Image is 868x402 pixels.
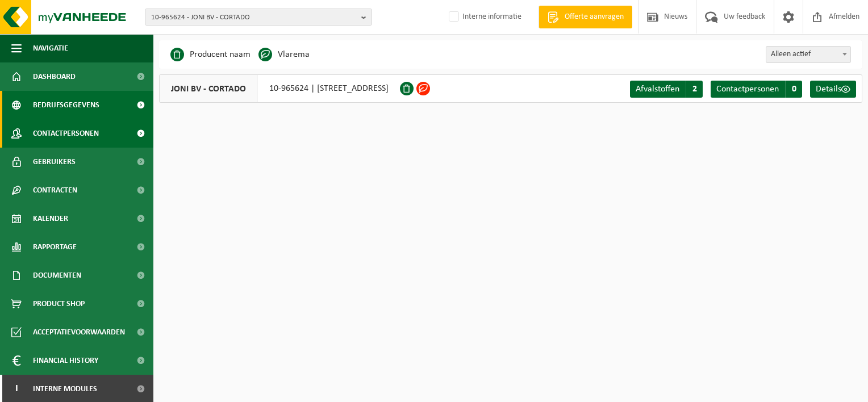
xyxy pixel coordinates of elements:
[785,81,802,98] span: 0
[151,9,357,26] span: 10-965624 - JONI BV - CORTADO
[33,91,99,119] span: Bedrijfsgegevens
[33,148,76,176] span: Gebruikers
[33,233,77,261] span: Rapportage
[33,62,76,91] span: Dashboard
[33,318,125,346] span: Acceptatievoorwaarden
[160,75,258,102] span: JONI BV - CORTADO
[816,85,841,94] span: Details
[766,46,851,63] span: Alleen actief
[630,81,703,98] a: Afvalstoffen 2
[810,81,856,98] a: Details
[446,9,521,26] label: Interne informatie
[33,34,68,62] span: Navigatie
[539,6,632,28] a: Offerte aanvragen
[33,346,98,375] span: Financial History
[170,46,251,63] li: Producent naam
[159,74,400,103] div: 10-965624 | [STREET_ADDRESS]
[33,204,68,233] span: Kalender
[766,47,850,62] span: Alleen actief
[686,81,703,98] span: 2
[562,11,627,23] span: Offerte aanvragen
[258,46,310,63] li: Vlarema
[145,9,372,26] button: 10-965624 - JONI BV - CORTADO
[636,85,679,94] span: Afvalstoffen
[33,176,77,204] span: Contracten
[33,290,85,318] span: Product Shop
[33,119,99,148] span: Contactpersonen
[711,81,802,98] a: Contactpersonen 0
[33,261,81,290] span: Documenten
[716,85,779,94] span: Contactpersonen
